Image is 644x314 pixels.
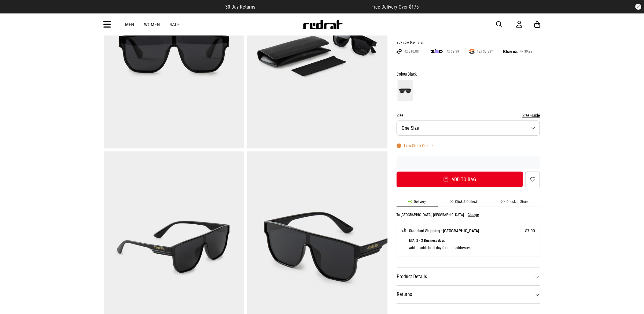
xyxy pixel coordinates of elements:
img: KLARNA [503,50,518,53]
div: Size [397,112,540,119]
iframe: Customer reviews powered by Trustpilot [268,4,359,10]
span: One Size [402,125,419,131]
button: Size Guide [522,112,540,119]
li: Delivery [397,200,438,207]
span: $7.00 [525,227,535,234]
span: 4x $9.99 [444,49,462,54]
a: Women [144,22,160,28]
button: Add to bag [397,172,523,187]
button: One Size [397,121,540,136]
dt: Returns [397,286,540,303]
span: Black [408,72,417,77]
span: Free Delivery Over $175 [372,4,419,10]
span: 4x $9.99 [518,49,535,54]
span: 12x $3.33* [475,49,495,54]
div: Buy now, Pay later. [397,40,540,45]
span: Standard Shipping - [GEOGRAPHIC_DATA] [409,227,480,234]
dt: Product Details [397,268,540,286]
div: Colour [397,70,540,78]
button: Open LiveChat chat widget [5,2,23,21]
li: Check in Store [489,200,540,207]
span: 30 Day Returns [226,4,256,10]
a: Men [125,22,134,28]
img: Black [398,80,413,101]
img: SPLITPAY [469,49,475,54]
img: AFTERPAY [397,49,402,54]
li: Click & Collect [438,200,489,207]
p: To [GEOGRAPHIC_DATA], [GEOGRAPHIC_DATA] [397,213,464,217]
button: Change [468,213,479,217]
span: 4x $10.00 [402,49,421,54]
div: Low Stock Online [397,143,433,148]
img: Redrat logo [303,20,343,29]
a: Sale [170,22,180,28]
iframe: Customer reviews powered by Trustpilot [397,159,540,166]
p: ETA: 2 - 3 Business days Add an additional day for rural addresses. [409,237,535,252]
img: zip [431,48,443,54]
